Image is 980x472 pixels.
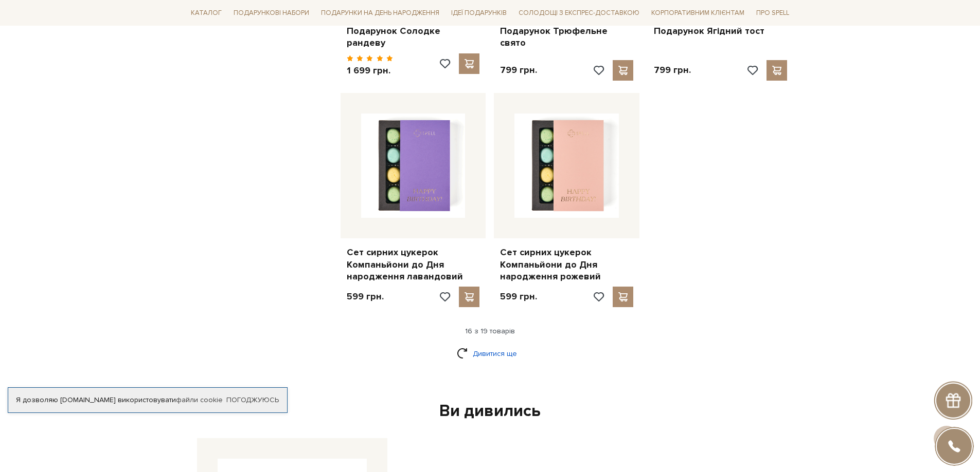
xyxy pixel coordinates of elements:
[183,327,798,336] div: 16 з 19 товарів
[226,395,279,405] a: Погоджуюсь
[176,395,223,404] a: файли cookie
[500,247,633,282] a: Сет сирних цукерок Компаньйони до Дня народження рожевий
[193,401,788,422] div: Ви дивились
[514,4,644,22] a: Солодощі з експрес-доставкою
[752,5,793,21] span: Про Spell
[347,25,480,49] a: Подарунок Солодке рандеву
[8,395,287,405] div: Я дозволяю [DOMAIN_NAME] використовувати
[317,5,443,21] span: Подарунки на День народження
[457,345,524,363] a: Дивитися ще
[229,5,313,21] span: Подарункові набори
[500,25,633,49] a: Подарунок Трюфельне свято
[187,5,226,21] span: Каталог
[347,65,394,77] p: 1 699 грн.
[347,291,384,303] p: 599 грн.
[647,4,749,22] a: Корпоративним клієнтам
[447,5,511,21] span: Ідеї подарунків
[654,25,787,37] a: Подарунок Ягідний тост
[500,291,537,303] p: 599 грн.
[347,247,480,282] a: Сет сирних цукерок Компаньйони до Дня народження лавандовий
[654,64,691,76] p: 799 грн.
[500,64,537,76] p: 799 грн.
